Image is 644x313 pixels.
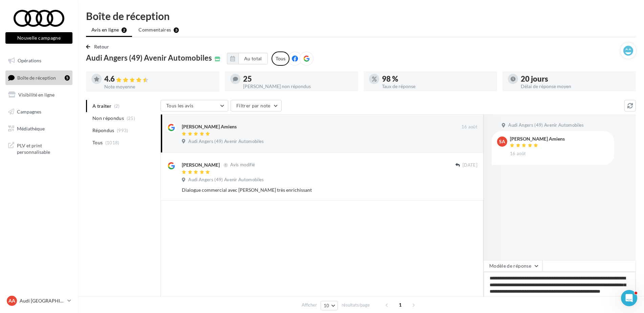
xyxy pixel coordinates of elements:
span: Visibilité en ligne [18,92,55,98]
a: Boîte de réception5 [4,70,74,85]
div: 98 % [382,75,492,83]
span: Tous les avis [166,103,194,108]
span: résultats/page [342,302,370,308]
button: Modèle de réponse [484,260,542,272]
button: Au total [238,53,268,64]
div: 4.6 [104,75,214,83]
span: 16 août [461,124,477,130]
div: [PERSON_NAME] Amiens [510,137,565,141]
span: PLV et print personnalisable [17,141,70,155]
span: 16 août [510,151,526,157]
span: Tous [92,139,103,146]
button: Filtrer par note [231,100,282,111]
div: 20 jours [521,75,630,83]
div: Délai de réponse moyen [521,84,630,89]
a: Visibilité en ligne [4,88,74,102]
a: PLV et print personnalisable [4,138,74,158]
div: Boîte de réception [86,11,636,21]
div: Tous [272,51,289,66]
p: Audi [GEOGRAPHIC_DATA] [20,297,65,304]
button: 10 [321,301,338,310]
span: Campagnes [17,109,41,114]
span: Audi Angers (49) Avenir Automobiles [86,54,212,62]
a: AA Audi [GEOGRAPHIC_DATA] [5,294,72,307]
span: Audi Angers (49) Avenir Automobiles [188,139,264,145]
span: Audi Angers (49) Avenir Automobiles [188,177,264,183]
div: Dialogue commercial avec [PERSON_NAME] très enrichissant [182,187,433,193]
span: SA [499,138,505,145]
span: 1 [395,299,406,310]
span: Médiathèque [17,125,45,131]
div: Taux de réponse [382,84,492,89]
span: Répondus [92,127,114,134]
span: (25) [127,116,135,121]
span: Avis modifié [230,162,255,168]
a: Opérations [4,54,74,68]
button: Nouvelle campagne [5,32,72,44]
div: Note moyenne [104,84,214,89]
div: [PERSON_NAME] [182,162,220,168]
a: Médiathèque [4,122,74,136]
span: Retour [94,44,109,49]
span: Afficher [302,302,317,308]
span: (993) [117,128,128,133]
iframe: Intercom live chat [621,290,637,306]
div: [PERSON_NAME] non répondus [243,84,353,89]
button: Retour [86,43,112,51]
div: 3 [174,27,179,33]
span: (1018) [105,140,120,145]
span: Audi Angers (49) Avenir Automobiles [508,122,584,128]
span: Commentaires [138,26,171,33]
button: Au total [227,53,268,64]
span: AA [8,297,15,304]
div: 5 [65,75,70,81]
span: Non répondus [92,115,124,122]
div: [PERSON_NAME] Amiens [182,123,237,130]
span: Boîte de réception [17,75,56,80]
span: 10 [324,303,329,308]
a: Campagnes [4,105,74,119]
div: 25 [243,75,353,83]
button: Tous les avis [160,100,228,111]
span: Opérations [18,58,41,63]
span: [DATE] [463,162,477,168]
